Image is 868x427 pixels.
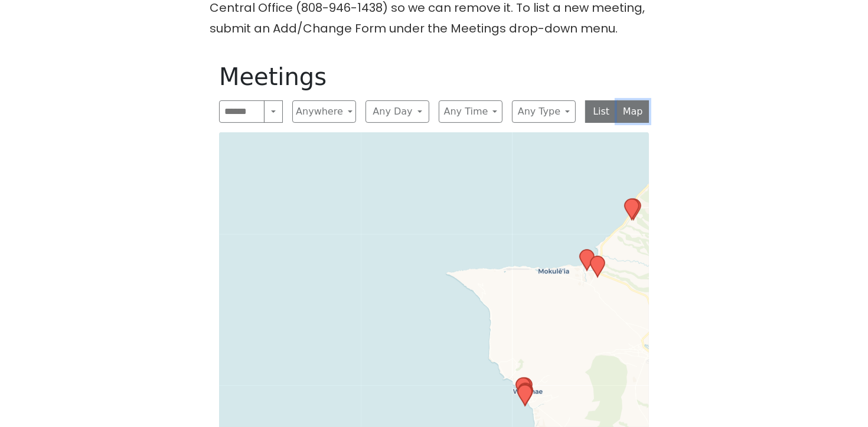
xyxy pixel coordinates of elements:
[219,63,649,91] h1: Meetings
[512,100,576,123] button: Any Type
[366,100,429,123] button: Any Day
[585,100,618,123] button: List
[617,100,650,123] button: Map
[439,100,502,123] button: Any Time
[264,100,283,123] button: Search
[219,100,265,123] input: Search
[292,100,356,123] button: Anywhere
